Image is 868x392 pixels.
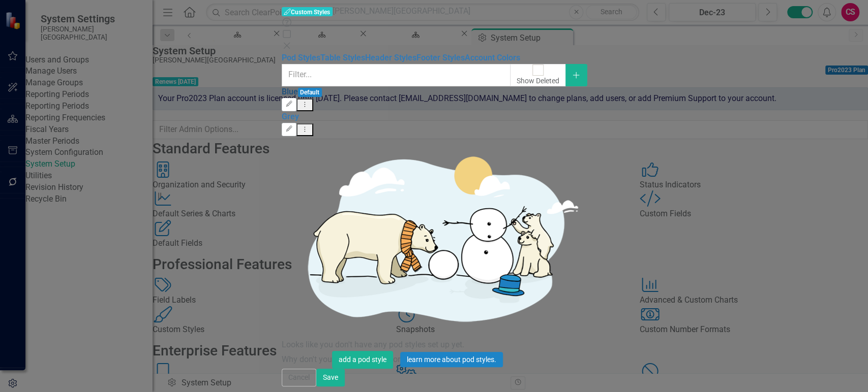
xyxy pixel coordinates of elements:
[416,53,465,62] a: Footer Styles
[282,369,316,386] button: Cancel
[298,88,322,97] span: Default
[282,7,333,17] span: Custom Styles
[332,351,393,369] button: add a pod style
[333,6,470,16] span: [PERSON_NAME][GEOGRAPHIC_DATA]
[517,76,559,86] div: Show Deleted
[282,339,587,351] div: Looks like you don't have any pod styles set up yet.
[400,352,503,368] a: learn more about pod styles.
[393,354,400,364] span: or
[282,53,320,62] a: Pod Styles
[282,64,511,86] input: Filter...
[465,53,520,62] a: Account Colors
[282,112,299,121] a: Grey
[320,53,365,62] a: Table Styles
[282,136,587,339] img: Getting started
[282,87,298,96] a: Blue
[282,354,332,364] span: Why don't you
[316,369,345,386] button: Save
[365,53,416,62] a: Header Styles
